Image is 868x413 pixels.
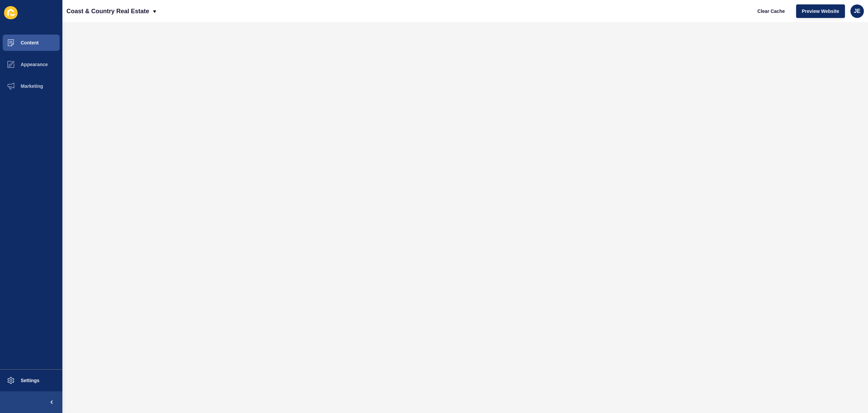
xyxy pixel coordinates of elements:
span: JE [854,8,861,15]
span: Preview Website [802,8,839,15]
button: Preview Website [796,4,845,18]
p: Coast & Country Real Estate [66,3,149,20]
button: Clear Cache [752,4,791,18]
span: Clear Cache [757,8,785,15]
